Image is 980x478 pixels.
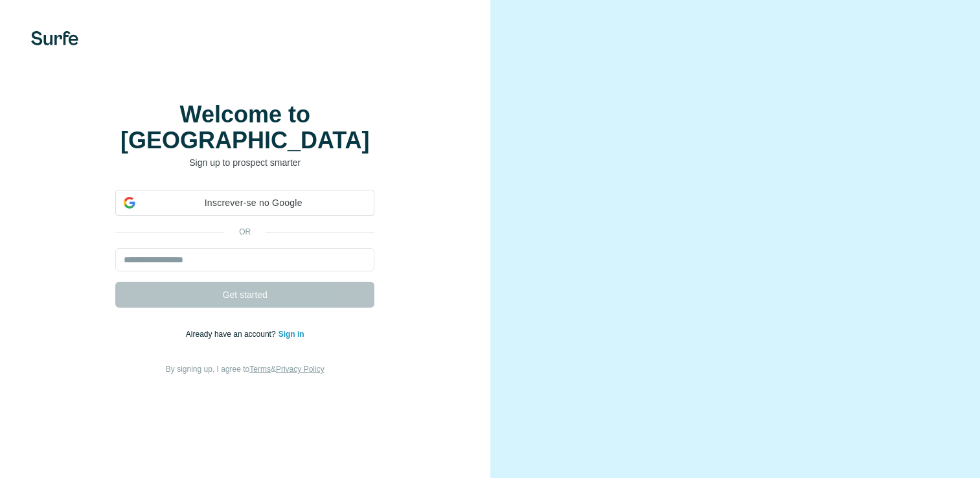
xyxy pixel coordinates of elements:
p: or [224,226,266,238]
h1: Welcome to [GEOGRAPHIC_DATA] [115,102,374,154]
div: Inscrever-se no Google [115,190,374,216]
p: Sign up to prospect smarter [115,156,374,169]
a: Terms [249,365,271,374]
a: Privacy Policy [276,365,325,374]
span: Inscrever-se no Google [141,196,366,210]
img: Surfe's logo [31,31,78,45]
span: Already have an account? [186,330,279,339]
span: By signing up, I agree to & [166,365,325,374]
a: Sign in [279,330,304,339]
